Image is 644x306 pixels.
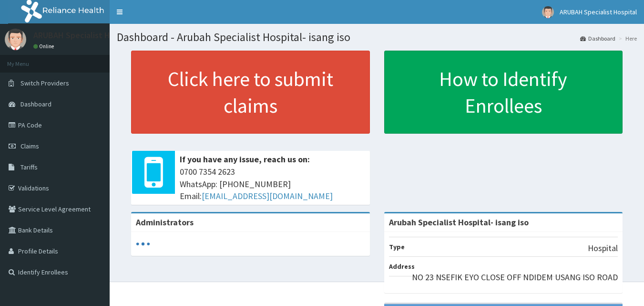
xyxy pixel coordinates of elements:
[180,166,365,202] span: 0700 7354 2623 WhatsApp: [PHONE_NUMBER] Email:
[20,100,51,108] span: Dashboard
[588,242,618,254] p: Hospital
[20,79,69,87] span: Switch Providers
[412,271,618,284] p: NO 23 NSEFIK EYO CLOSE OFF NDIDEM USANG ISO ROAD
[389,217,529,228] strong: Arubah Specialist Hospital- isang iso
[389,243,405,251] b: Type
[384,51,623,134] a: How to Identify Enrollees
[389,262,415,271] b: Address
[5,29,26,50] img: User Image
[33,31,136,40] p: ARUBAH Specialist Hospital
[131,51,370,134] a: Click here to submit claims
[136,237,150,251] svg: audio-loading
[542,6,554,18] img: User Image
[20,142,39,150] span: Claims
[20,163,38,171] span: Tariffs
[33,43,56,50] a: Online
[580,34,615,42] a: Dashboard
[616,34,637,42] li: Here
[560,8,637,16] span: ARUBAH Specialist Hospital
[180,154,310,165] b: If you have any issue, reach us on:
[117,31,637,43] h1: Dashboard - Arubah Specialist Hospital- isang iso
[202,190,333,201] a: [EMAIL_ADDRESS][DOMAIN_NAME]
[136,217,194,228] b: Administrators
